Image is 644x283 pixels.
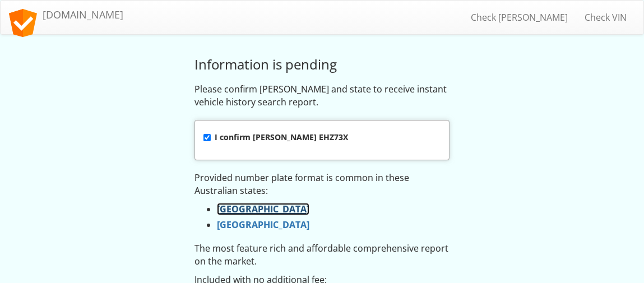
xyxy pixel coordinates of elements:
[194,83,450,109] p: Please confirm [PERSON_NAME] and state to receive instant vehicle history search report.
[1,1,132,29] a: [DOMAIN_NAME]
[462,3,576,31] a: Check [PERSON_NAME]
[9,9,37,37] img: logo.svg
[203,134,211,141] input: I confirm [PERSON_NAME] EHZ73X
[576,3,635,31] a: Check VIN
[217,219,309,231] a: [GEOGRAPHIC_DATA]
[215,132,348,142] strong: I confirm [PERSON_NAME] EHZ73X
[194,57,450,72] h3: Information is pending
[194,171,450,197] p: Provided number plate format is common in these Australian states:
[217,203,309,215] a: [GEOGRAPHIC_DATA]
[194,242,450,268] p: The most feature rich and affordable comprehensive report on the market.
